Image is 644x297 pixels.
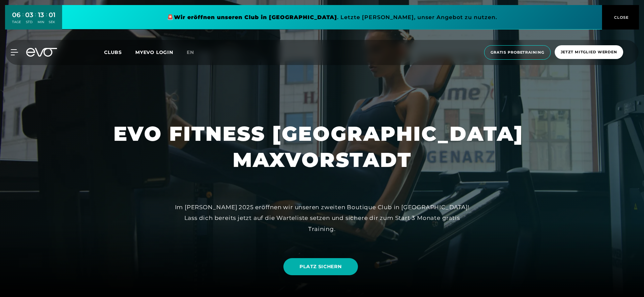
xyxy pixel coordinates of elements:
[612,14,629,20] span: CLOSE
[113,121,531,173] h1: EVO FITNESS [GEOGRAPHIC_DATA] MAXVORSTADT
[46,11,47,28] div: :
[300,263,341,270] span: PLATZ SICHERN
[25,20,33,24] div: STD
[187,49,202,56] a: en
[171,202,473,234] div: Im [PERSON_NAME] 2025 eröffnen wir unseren zweiten Boutique Club in [GEOGRAPHIC_DATA]! Lass dich ...
[12,10,21,20] div: 06
[491,50,544,55] span: Gratis Probetraining
[104,49,135,55] a: Clubs
[561,49,617,55] span: Jetzt Mitglied werden
[38,10,44,20] div: 13
[482,45,553,60] a: Gratis Probetraining
[553,45,625,60] a: Jetzt Mitglied werden
[49,10,55,20] div: 01
[35,11,36,28] div: :
[602,5,639,29] button: CLOSE
[25,10,33,20] div: 03
[135,49,173,55] a: MYEVO LOGIN
[187,49,194,55] span: en
[12,20,21,24] div: TAGE
[104,49,122,55] span: Clubs
[38,20,44,24] div: MIN
[49,20,55,24] div: SEK
[283,258,358,275] a: PLATZ SICHERN
[22,11,24,28] div: :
